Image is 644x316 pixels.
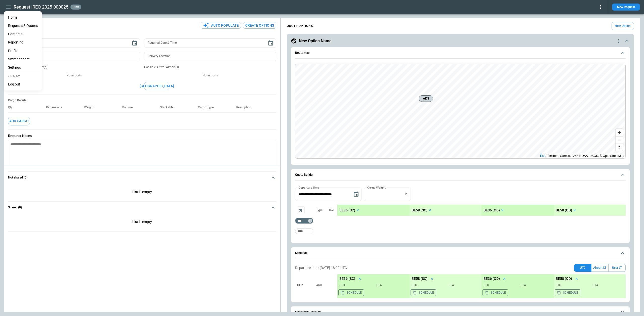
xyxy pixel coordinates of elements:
[4,47,42,55] a: Profile
[4,55,42,63] li: Switch tenant
[4,13,42,22] a: Home
[4,63,42,72] a: Settings
[4,72,42,80] li: GTA Air
[4,22,42,30] a: Requests & Quotes
[4,38,42,47] a: Reporting
[4,80,42,88] li: Log out
[4,30,42,38] a: Contacts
